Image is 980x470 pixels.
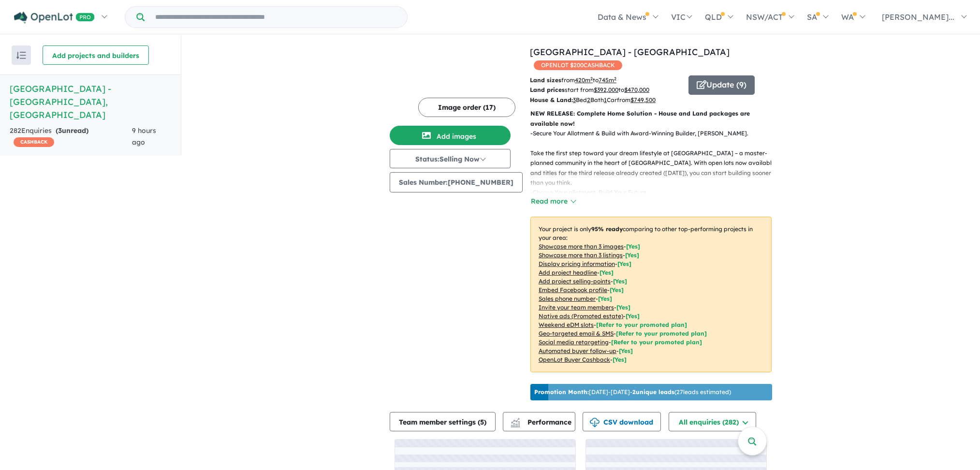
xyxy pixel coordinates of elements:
[511,418,520,423] img: line-chart.svg
[14,137,54,147] span: CASHBACK
[610,286,624,294] span: [ Yes ]
[530,46,730,58] a: [GEOGRAPHIC_DATA] - [GEOGRAPHIC_DATA]
[512,418,571,426] span: Performance
[534,388,731,397] p: [DATE] - [DATE] - ( 27 leads estimated)
[618,86,649,93] span: to
[530,109,772,129] p: NEW RELEASE: Complete Home Solution - House and Land packages are available now!
[614,76,616,81] sup: 2
[530,75,681,85] p: from
[630,96,656,103] u: $ 749,500
[390,149,511,168] button: Status:Selling Now
[617,260,631,267] span: [ Yes ]
[624,86,649,93] u: $ 470,000
[616,330,707,337] span: [Refer to your promoted plan]
[418,98,515,117] button: Image order (17)
[43,45,149,65] button: Add projects and builders
[539,312,623,320] u: Native ads (Promoted estate)
[14,12,95,24] img: Openlot PRO Logo White
[613,278,627,285] span: [ Yes ]
[590,76,593,81] sup: 2
[596,321,687,328] span: [Refer to your promoted plan]
[619,347,633,354] span: [Yes]
[604,96,607,103] u: 1
[539,321,594,328] u: Weekend eDM slots
[539,260,615,267] u: Display pricing information
[10,82,171,121] h5: [GEOGRAPHIC_DATA] - [GEOGRAPHIC_DATA] , [GEOGRAPHIC_DATA]
[480,418,484,426] span: 5
[534,60,622,70] span: OPENLOT $ 200 CASHBACK
[132,126,156,147] span: 9 hours ago
[591,225,623,233] b: 95 % ready
[688,75,755,95] button: Update (9)
[587,96,590,103] u: 2
[600,269,614,276] span: [ Yes ]
[390,172,523,192] button: Sales Number:[PHONE_NUMBER]
[530,86,565,93] b: Land prices
[530,85,681,95] p: start from
[530,95,681,105] p: Bed Bath Car from
[882,12,954,22] span: [PERSON_NAME]...
[626,312,640,320] span: [Yes]
[539,295,596,302] u: Sales phone number
[530,76,561,84] b: Land sizes
[390,126,511,145] button: Add images
[539,278,611,285] u: Add project selling-points
[511,421,520,427] img: bar-chart.svg
[611,338,702,346] span: [Refer to your promoted plan]
[539,286,607,294] u: Embed Facebook profile
[669,412,756,431] button: All enquiries (282)
[530,96,573,103] b: House & Land:
[146,7,405,28] input: Try estate name, suburb, builder or developer
[58,126,62,135] span: 3
[16,52,26,59] img: sort.svg
[539,347,616,354] u: Automated buyer follow-up
[10,125,132,148] div: 282 Enquir ies
[539,304,614,311] u: Invite your team members
[56,126,88,135] strong: ( unread)
[539,330,614,337] u: Geo-targeted email & SMS
[632,388,674,396] b: 2 unique leads
[530,196,576,207] button: Read more
[594,86,618,93] u: $ 392,000
[598,295,612,302] span: [ Yes ]
[626,243,640,250] span: [ Yes ]
[625,251,639,259] span: [ Yes ]
[530,217,772,372] p: Your project is only comparing to other top-performing projects in your area: - - - - - - - - - -...
[539,251,623,259] u: Showcase more than 3 listings
[534,388,589,396] b: Promotion Month:
[593,76,616,84] span: to
[530,188,779,237] p: - Choose Your allotment, Build Your Future Whether you’re a first homebuyer, growing family, or l...
[575,76,593,84] u: 420 m
[583,412,661,431] button: CSV download
[573,96,576,103] u: 3
[530,129,779,188] p: - Secure Your Allotment & Build with Award-Winning Builder, [PERSON_NAME]. Take the first step to...
[616,304,630,311] span: [ Yes ]
[503,412,575,431] button: Performance
[539,243,624,250] u: Showcase more than 3 images
[539,338,609,346] u: Social media retargeting
[613,356,627,363] span: [Yes]
[390,412,496,431] button: Team member settings (5)
[539,269,597,276] u: Add project headline
[539,356,610,363] u: OpenLot Buyer Cashback
[590,418,600,427] img: download icon
[599,76,616,84] u: 745 m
